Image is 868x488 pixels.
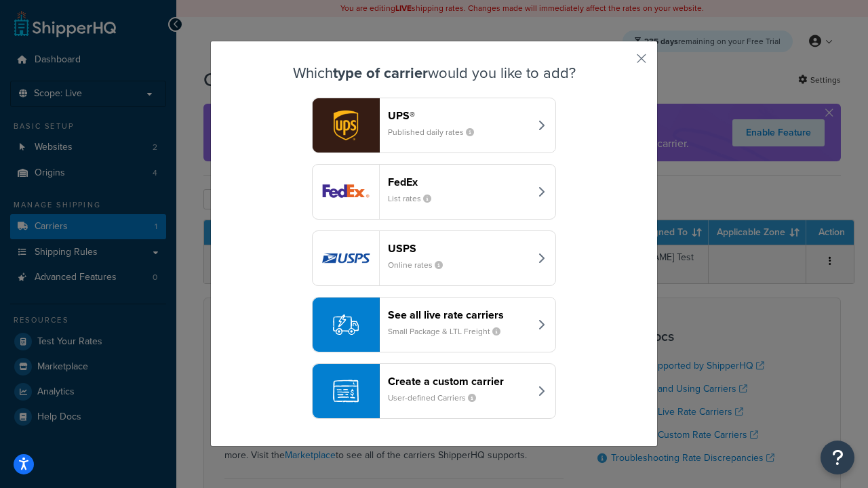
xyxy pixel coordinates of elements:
button: See all live rate carriersSmall Package & LTL Freight [312,297,556,352]
button: ups logoUPS®Published daily rates [312,98,556,153]
small: User-defined Carriers [388,392,487,404]
header: See all live rate carriers [388,308,530,321]
button: Create a custom carrierUser-defined Carriers [312,363,556,419]
button: usps logoUSPSOnline rates [312,230,556,286]
small: List rates [388,192,442,205]
img: usps logo [313,231,379,285]
h3: Which would you like to add? [245,65,623,81]
header: UPS® [388,109,530,122]
img: icon-carrier-custom-c93b8a24.svg [333,378,359,404]
header: Create a custom carrier [388,375,530,388]
small: Online rates [388,259,454,271]
img: fedEx logo [313,165,379,219]
header: USPS [388,242,530,255]
img: icon-carrier-liverate-becf4550.svg [333,312,359,338]
small: Small Package & LTL Freight [388,325,511,338]
button: Open Resource Center [821,441,854,474]
img: ups logo [313,98,379,152]
strong: type of carrier [333,62,428,84]
button: fedEx logoFedExList rates [312,164,556,220]
header: FedEx [388,176,530,188]
small: Published daily rates [388,126,485,138]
